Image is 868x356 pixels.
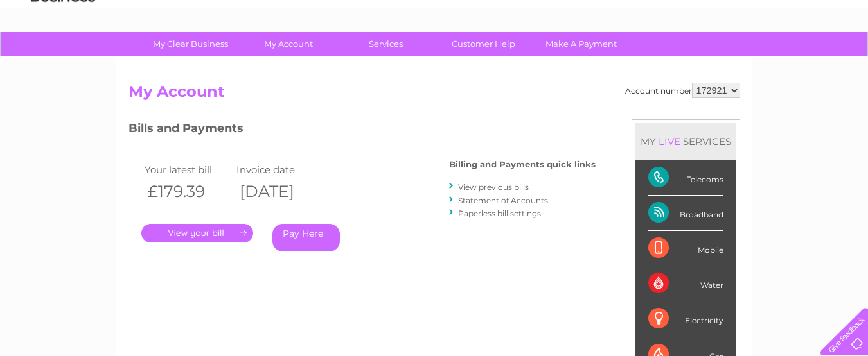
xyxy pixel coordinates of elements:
th: £179.39 [141,178,234,205]
a: Contact [783,55,814,64]
a: Telecoms [710,55,748,64]
a: Blog [756,55,775,64]
h2: My Account [128,83,740,107]
div: LIVE [656,135,683,148]
a: Services [333,32,439,56]
a: View previous bills [458,182,529,192]
a: Energy [674,55,702,64]
a: Customer Help [430,32,536,56]
div: Broadband [648,196,723,231]
div: MY SERVICES [635,123,736,160]
div: Mobile [648,231,723,266]
a: My Clear Business [137,32,244,56]
a: Paperless bill settings [458,208,541,218]
div: Telecoms [648,160,723,196]
a: Log out [826,55,856,64]
div: Account number [625,83,740,98]
a: Water [642,55,666,64]
div: Water [648,266,723,301]
a: 0333 014 3131 [626,6,714,22]
img: logo.png [30,33,96,72]
div: Electricity [648,301,723,337]
a: My Account [235,32,341,56]
th: [DATE] [233,178,326,205]
a: Make A Payment [528,32,634,56]
td: Your latest bill [141,161,234,178]
div: Clear Business is a trading name of Verastar Limited (registered in [GEOGRAPHIC_DATA] No. 3667643... [131,7,738,62]
a: Statement of Accounts [458,196,548,205]
h3: Bills and Payments [128,119,596,142]
td: Invoice date [233,161,326,178]
a: . [141,224,253,242]
a: Pay Here [272,224,340,251]
h4: Billing and Payments quick links [449,160,596,169]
